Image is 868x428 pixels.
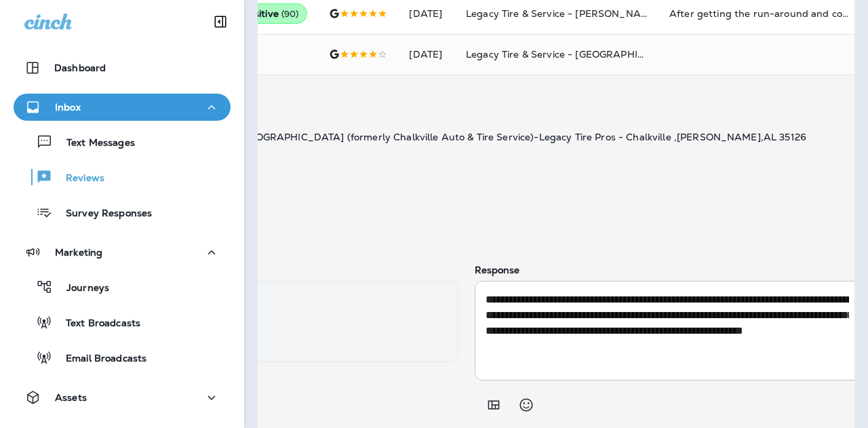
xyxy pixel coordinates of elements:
button: Assets [14,384,231,411]
button: Inbox [14,94,231,121]
span: Legacy Tire & Service - [GEOGRAPHIC_DATA] (formerly Chalkville Auto & Tire Service) - Legacy Tire... [130,131,806,143]
button: Text Messages [14,128,231,156]
p: Inbox [55,102,81,113]
button: Add in a premade template [480,391,507,419]
button: Collapse Sidebar [201,8,239,35]
p: Assets [55,392,87,403]
td: [DATE] [398,34,455,75]
button: Email Broadcasts [14,343,231,372]
p: Reviews [52,172,104,185]
button: Reviews [14,163,231,191]
p: Marketing [55,247,102,258]
p: Survey Responses [52,208,152,220]
div: Positive [234,3,308,24]
button: Survey Responses [14,198,231,227]
button: Select an emoji [513,391,540,419]
button: Journeys [14,273,231,301]
span: ( 90 ) [281,8,299,20]
td: -- [223,34,319,75]
button: Marketing [14,239,231,266]
p: Journeys [53,282,109,295]
p: Text Broadcasts [52,317,140,330]
p: Text Messages [53,137,135,150]
span: Legacy Tire & Service - [PERSON_NAME] (formerly Chelsea Tire Pros) [466,7,793,20]
div: After getting the run-around and constant changes from the quoted price from their competition, I... [669,7,851,20]
button: Dashboard [14,54,231,81]
button: Text Broadcasts [14,308,231,336]
p: Email Broadcasts [52,353,146,366]
p: Dashboard [54,62,106,73]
